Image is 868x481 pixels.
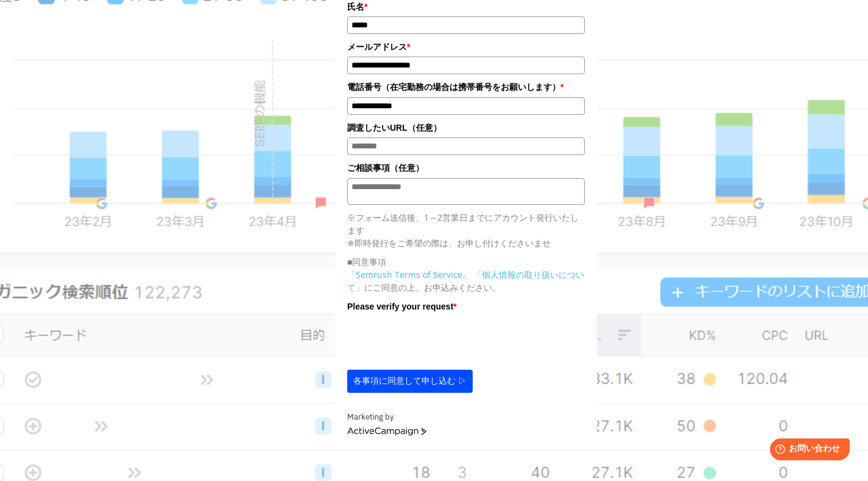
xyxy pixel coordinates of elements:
[347,269,584,293] a: 「個人情報の取り扱いについて」
[347,161,585,175] label: ご相談事項（任意）
[347,40,585,54] label: メールアドレス
[347,211,585,249] p: ※フォーム送信後、1～2営業日までにアカウント発行いたします ※即時発行をご希望の際は、お申し付けくださいませ
[347,300,585,313] label: Please verify your request
[347,411,585,424] div: Marketing by
[347,269,471,280] a: 「Semrush Terms of Service」
[347,121,585,134] label: 調査したいURL（任意）
[347,316,532,364] iframe: reCAPTCHA
[347,255,585,268] p: ■同意事項
[347,80,585,94] label: 電話番号（在宅勤務の場合は携帯番号をお願いします）
[347,268,585,294] p: にご同意の上、お申込みください。
[347,370,473,393] button: 各事項に同意して申し込む ▷
[760,434,855,468] iframe: Help widget launcher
